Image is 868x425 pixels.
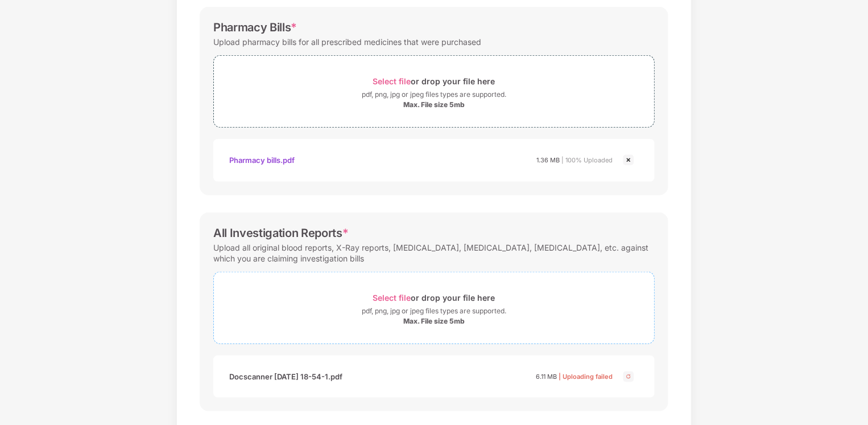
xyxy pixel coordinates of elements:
div: Max. File size 5mb [403,317,465,326]
div: pdf, png, jpg or jpeg files types are supported. [362,305,506,317]
span: Select fileor drop your file herepdf, png, jpg or jpeg files types are supported.Max. File size 5mb [214,281,654,335]
img: svg+xml;base64,PHN2ZyBpZD0iQ3Jvc3MtMjR4MjQiIHhtbG5zPSJodHRwOi8vd3d3LnczLm9yZy8yMDAwL3N2ZyIgd2lkdG... [622,153,635,167]
div: Max. File size 5mb [403,100,465,109]
div: or drop your file here [373,73,495,89]
div: Docscanner [DATE] 18-54-1.pdf [229,367,342,386]
span: Select fileor drop your file herepdf, png, jpg or jpeg files types are supported.Max. File size 5mb [214,64,654,118]
div: Upload pharmacy bills for all prescribed medicines that were purchased [213,34,481,50]
span: | 100% Uploaded [561,156,613,164]
div: or drop your file here [373,290,495,305]
div: All Investigation Reports [213,226,349,240]
span: 6.11 MB [536,373,557,381]
div: pdf, png, jpg or jpeg files types are supported. [362,89,506,100]
div: Pharmacy bills.pdf [229,150,295,170]
div: Upload all original blood reports, X-Ray reports, [MEDICAL_DATA], [MEDICAL_DATA], [MEDICAL_DATA],... [213,240,655,266]
img: svg+xml;base64,PHN2ZyBpZD0iQ3Jvc3MtMjR4MjQiIHhtbG5zPSJodHRwOi8vd3d3LnczLm9yZy8yMDAwL3N2ZyIgd2lkdG... [622,370,635,383]
span: Select file [373,293,411,303]
div: Pharmacy Bills [213,21,297,34]
span: | Uploading failed [559,373,613,381]
span: Select file [373,76,411,86]
span: 1.36 MB [536,156,560,164]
